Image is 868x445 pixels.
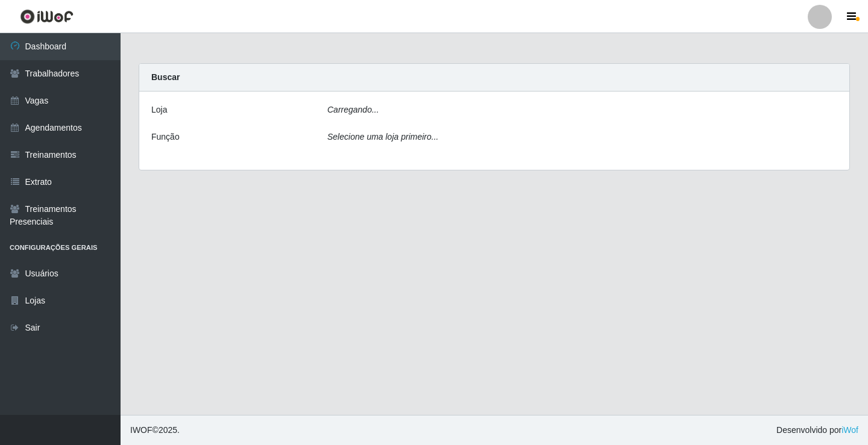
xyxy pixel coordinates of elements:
[151,104,167,116] label: Loja
[20,9,74,24] img: CoreUI Logo
[151,131,180,143] label: Função
[327,132,438,142] i: Selecione uma loja primeiro...
[841,425,858,435] a: iWof
[327,105,379,114] i: Carregando...
[130,425,153,435] span: IWOF
[151,72,180,82] strong: Buscar
[130,424,180,437] span: © 2025 .
[776,424,858,437] span: Desenvolvido por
